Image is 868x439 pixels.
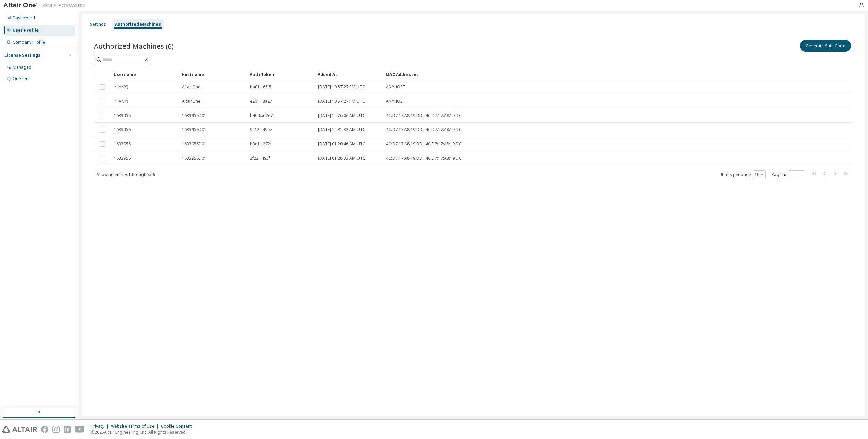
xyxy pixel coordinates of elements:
[4,53,40,58] div: License Settings
[318,156,365,161] span: [DATE] 01:28:33 AM UTC
[52,426,60,433] img: instagram.svg
[182,127,206,133] span: 1633956D01
[182,84,200,90] span: AltairOne
[386,127,462,133] span: 4C:D7:17:A8:19:DD , 4C:D7:17:A8:19:DC
[13,15,35,21] div: Dashboard
[182,113,206,118] span: 1633956D01
[114,127,131,133] span: 1633956
[318,127,365,133] span: [DATE] 12:31:32 AM UTC
[3,2,88,9] img: Altair One
[97,172,155,177] span: Showing entries 1 through 6 of 6
[41,426,48,433] img: facebook.svg
[75,426,85,433] img: youtube.svg
[386,84,405,90] span: ANYHOST
[114,156,131,161] span: 1633956
[755,172,764,177] button: 10
[94,41,174,51] span: Authorized Machines (6)
[114,69,176,80] div: Username
[318,69,380,80] div: Added At
[250,156,270,161] span: 3f22...493f
[182,69,244,80] div: Hostname
[182,141,206,147] span: 1633956D01
[91,424,111,429] div: Privacy
[250,141,272,147] span: b3e1...2721
[182,99,200,104] span: AltairOne
[13,76,30,82] div: On Prem
[318,141,365,147] span: [DATE] 01:20:46 AM UTC
[64,426,71,433] img: linkedin.svg
[250,113,273,118] span: b409...d267
[161,424,196,429] div: Cookie Consent
[386,69,783,80] div: MAC Addresses
[91,429,196,435] p: © 2025 Altair Engineering, Inc. All Rights Reserved.
[318,99,365,104] span: [DATE] 10:57:27 PM UTC
[115,22,161,27] div: Authorized Machines
[2,426,37,433] img: altair_logo.svg
[386,156,462,161] span: 4C:D7:17:A8:19:DD , 4C:D7:17:A8:19:DC
[386,113,462,118] span: 4C:D7:17:A8:19:DD , 4C:D7:17:A8:19:DC
[114,99,128,104] span: * (ANY)
[721,170,766,179] span: Items per page
[90,22,106,27] div: Settings
[250,84,271,90] span: ba01...65f5
[318,84,365,90] span: [DATE] 10:57:27 PM UTC
[250,99,272,104] span: e261...8a27
[182,156,206,161] span: 1633956D01
[800,40,851,52] button: Generate Auth Code
[114,84,128,90] span: * (ANY)
[250,127,272,133] span: 9e12...496e
[13,40,45,45] div: Company Profile
[13,65,31,70] div: Managed
[772,170,804,179] span: Page n.
[114,141,131,147] span: 1633956
[386,99,405,104] span: ANYHOST
[111,424,161,429] div: Website Terms of Use
[386,141,462,147] span: 4C:D7:17:A8:19:DD , 4C:D7:17:A8:19:DC
[114,113,131,118] span: 1633956
[318,113,365,118] span: [DATE] 12:26:06 AM UTC
[13,28,39,33] div: User Profile
[250,69,312,80] div: Auth Token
